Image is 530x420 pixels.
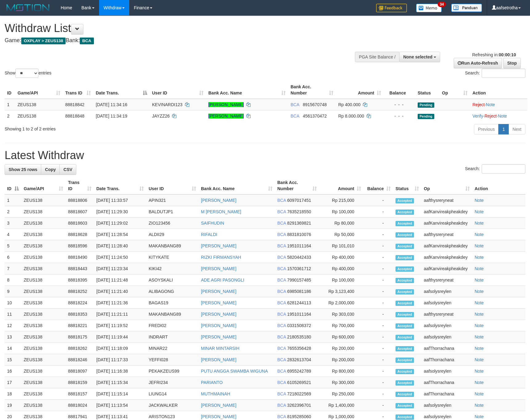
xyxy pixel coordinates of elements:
button: None selected [399,52,440,62]
td: Rp 200,000 [319,343,363,354]
a: Note [498,114,507,118]
td: 1 [5,99,15,110]
td: 88818224 [66,297,94,309]
span: Copy 2832613704 to clipboard [287,357,311,362]
td: aafsolysreylen [421,297,472,309]
span: Copy 7990157485 to clipboard [287,278,311,282]
img: panduan.png [451,4,482,12]
span: Accepted [395,312,414,317]
td: Rp 101,010 [319,240,363,252]
td: ZEUS138 [21,274,66,286]
td: [DATE] 11:21:36 [94,297,146,309]
a: Note [475,414,484,419]
span: Pending [418,102,434,108]
td: aafKanvireakpheakdey [421,206,472,218]
h1: Latest Withdraw [5,149,525,162]
td: [DATE] 11:29:30 [94,206,146,218]
td: 6 [5,252,21,263]
a: Note [475,266,484,271]
a: Run Auto-Refresh [454,58,502,68]
span: Pending [418,114,434,119]
td: ZEUS138 [21,263,66,274]
td: Rp 200,000 [319,354,363,366]
a: Verify [472,114,483,118]
span: Copy 8291369821 to clipboard [287,221,311,226]
td: ZEUS138 [15,110,63,122]
a: Note [475,209,484,214]
td: 88818246 [66,354,94,366]
span: Accepted [395,278,414,283]
td: - [363,229,393,240]
span: Copy 8915670748 to clipboard [303,102,327,107]
td: 88818596 [66,240,94,252]
span: BCA [277,198,286,203]
span: Copy [45,167,56,172]
span: Copy 1951011164 to clipboard [287,243,311,248]
span: Copy 2180535180 to clipboard [287,334,311,339]
td: - [363,366,393,377]
th: Bank Acc. Name: activate to sort column ascending [206,81,288,99]
a: PARIANTO [201,380,223,385]
a: Note [475,312,484,317]
a: Note [486,102,495,107]
span: Copy 1951011164 to clipboard [287,312,311,317]
span: Copy 7635218550 to clipboard [287,209,311,214]
td: [DATE] 11:19:52 [94,320,146,331]
td: Rp 600,000 [319,331,363,343]
td: aafsolysreylen [421,286,472,297]
td: - [363,309,393,320]
a: SAIFHUDIN [201,221,224,226]
td: BAGAS19 [146,297,199,309]
td: [DATE] 11:18:09 [94,343,146,354]
span: BCA [277,221,286,226]
td: aafsolysreylen [421,366,472,377]
span: Show 25 rows [9,167,37,172]
td: 88818603 [66,218,94,229]
a: Reject [484,114,497,118]
span: 88818842 [65,102,84,107]
td: - [363,286,393,297]
th: Date Trans.: activate to sort column ascending [94,177,146,194]
span: Copy 8831810076 to clipboard [287,232,311,237]
td: KITYKATE [146,252,199,263]
th: Status: activate to sort column ascending [393,177,421,194]
td: ZEUS138 [21,240,66,252]
a: Note [475,255,484,260]
td: [DATE] 11:24:50 [94,252,146,263]
span: BCA [291,114,299,118]
a: [PERSON_NAME] [208,114,244,118]
span: BCA [291,102,299,107]
td: 16 [5,366,21,377]
td: [DATE] 11:28:40 [94,240,146,252]
span: [DATE] 11:34:19 [96,114,127,118]
a: [PERSON_NAME] [201,198,236,203]
td: ALIBAGONG [146,286,199,297]
td: 4 [5,229,21,240]
a: [PERSON_NAME] [201,312,236,317]
a: Note [475,221,484,226]
td: BALDUTJP1 [146,206,199,218]
td: ZEUS138 [15,99,63,110]
a: [PERSON_NAME] [201,403,236,408]
td: - [363,274,393,286]
td: aafthysreryneat [421,309,472,320]
td: ZEUS138 [21,286,66,297]
span: BCA [277,346,286,351]
th: Amount: activate to sort column ascending [336,81,383,99]
h4: Game: Bank: [5,38,347,44]
td: [DATE] 11:21:40 [94,286,146,297]
td: ZEUS138 [21,309,66,320]
span: Rp 8.000.000 [338,114,364,118]
span: BCA [277,357,286,362]
td: - [363,206,393,218]
td: aafKanvireakpheakdey [421,252,472,263]
td: 5 [5,240,21,252]
td: Rp 100,000 [319,274,363,286]
a: M [PERSON_NAME] [201,209,241,214]
td: 15 [5,354,21,366]
span: Accepted [395,255,414,260]
a: [PERSON_NAME] [201,357,236,362]
td: aafKanvireakpheakdey [421,218,472,229]
td: Rp 700,000 [319,320,363,331]
td: ZEUS138 [21,252,66,263]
